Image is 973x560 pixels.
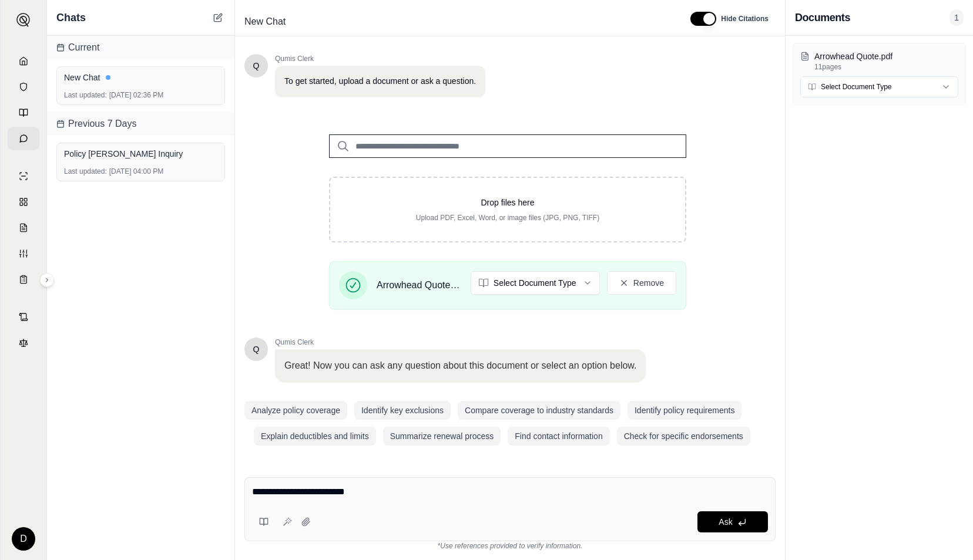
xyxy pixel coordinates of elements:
[8,305,39,329] a: Contract Analysis
[240,12,290,31] span: New Chat
[607,271,676,295] button: Remove
[814,50,958,62] p: Arrowhead Quote.pdf
[8,164,39,188] a: Single Policy
[377,278,461,292] span: Arrowhead Quote.pdf
[64,167,217,176] div: [DATE] 04:00 PM
[8,242,39,265] a: Custom Report
[47,36,234,59] div: Current
[354,401,451,420] button: Identify key exclusions
[253,343,260,355] span: Hello
[40,273,54,287] button: Expand sidebar
[244,541,776,551] div: *Use references provided to verify information.
[275,54,485,63] span: Qumis Clerk
[8,127,39,150] a: Chat
[8,216,39,239] a: Claim Coverage
[47,112,234,136] div: Previous 7 Days
[244,401,347,420] button: Analyze policy coverage
[16,13,31,27] img: Expand sidebar
[253,60,260,72] span: Hello
[8,268,39,291] a: Coverage Table
[800,50,958,72] button: Arrowhead Quote.pdf11pages
[349,213,666,222] p: Upload PDF, Excel, Word, or image files (JPG, PNG, TIFF)
[508,427,609,446] button: Find contact information
[64,90,217,100] div: [DATE] 02:36 PM
[275,338,646,347] span: Qumis Clerk
[8,331,39,355] a: Legal Search Engine
[8,75,39,99] a: Documents Vault
[12,8,35,32] button: Expand sidebar
[349,197,666,208] p: Drop files here
[383,427,501,446] button: Summarize renewal process
[8,49,39,73] a: Home
[284,359,636,373] p: Great! Now you can ask any question about this document or select an option below.
[64,90,107,100] span: Last updated:
[814,62,958,72] p: 11 pages
[64,167,107,176] span: Last updated:
[56,9,86,26] span: Chats
[211,11,225,25] button: New Chat
[64,148,217,160] div: Policy [PERSON_NAME] Inquiry
[795,9,850,26] h3: Documents
[949,9,964,26] span: 1
[719,517,732,527] span: Ask
[12,527,35,551] div: D
[8,101,39,124] a: Prompt Library
[617,427,750,446] button: Check for specific endorsements
[254,427,376,446] button: Explain deductibles and limits
[697,511,768,532] button: Ask
[628,401,742,420] button: Identify policy requirements
[8,190,39,214] a: Policy Comparisons
[284,75,476,87] p: To get started, upload a document or ask a question.
[240,12,676,31] div: Edit Title
[64,72,217,83] div: New Chat
[458,401,620,420] button: Compare coverage to industry standards
[721,14,769,23] span: Hide Citations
